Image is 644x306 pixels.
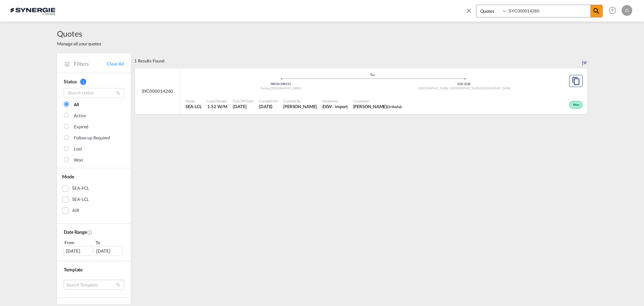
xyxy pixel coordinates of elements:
[332,103,347,110] div: - import
[480,86,480,90] span: ,
[10,3,55,18] img: 1f56c880d42311ef80fc7dca854c8e59.png
[369,73,377,76] md-icon: assets/icons/custom/ship-fill.svg
[116,91,121,96] md-icon: icon-magnify
[64,78,124,85] div: Status 1
[353,98,402,103] span: Customer
[233,103,254,110] span: 22 Aug 2025
[622,5,632,16] div: O
[134,53,164,68] div: 1 Results Found
[57,28,101,39] span: Quotes
[72,207,79,214] div: AIR
[185,98,202,103] span: Mode
[322,103,348,110] div: EXW import
[72,196,89,203] div: SEA-LCL
[569,101,583,108] div: Won
[465,5,476,21] span: icon-close
[281,82,291,86] span: HK111
[271,86,301,90] span: [GEOGRAPHIC_DATA]
[74,157,83,164] div: Won
[142,88,173,94] span: SYC000014260
[592,7,600,15] md-icon: icon-magnify
[590,5,602,17] span: icon-magnify
[569,75,583,87] button: Copy Quote
[207,98,227,103] span: Load Details
[207,104,227,109] span: 1.52 W/M
[62,207,126,214] md-checkbox: AIR
[465,82,471,86] span: G2C
[260,86,270,90] span: Fanling
[465,7,473,14] md-icon: icon-close
[74,146,82,152] div: Lost
[62,196,126,203] md-checkbox: SEA-LCL
[607,5,618,16] span: Help
[62,174,74,179] span: Mode
[62,185,126,192] md-checkbox: SEA-FCL
[57,41,101,47] span: Manage all your quotes
[74,113,86,119] div: Active
[64,246,92,256] div: [DATE]
[74,101,79,108] div: All
[283,103,317,110] span: Karen Mercier
[94,246,122,256] div: [DATE]
[64,267,83,272] span: Template
[95,239,124,246] div: To
[572,77,580,85] md-icon: assets/icons/custom/copyQuote.svg
[64,229,87,235] span: Date Range
[259,103,278,110] span: 22 Aug 2025
[80,79,86,85] span: 1
[64,239,124,256] span: From To [DATE][DATE]
[283,98,317,103] span: Created By
[480,86,511,90] span: [GEOGRAPHIC_DATA]
[458,82,465,86] span: G2C
[387,104,402,109] span: Orthofab
[607,5,622,17] div: Help
[322,103,332,110] div: EXW
[464,82,465,86] span: |
[135,69,587,114] div: SYC000014260 assets/icons/custom/ship-fill.svgassets/icons/custom/roll-o-plane.svgOrigin Hong Kon...
[74,135,110,141] div: Follow-up Required
[507,5,590,17] input: Enter Quotation Number
[271,82,281,86] span: HK111
[259,98,278,103] span: Created On
[185,103,202,110] span: SEA-LCL
[582,53,587,68] div: Sort by: Created On
[64,239,93,246] div: From
[418,86,480,90] span: [GEOGRAPHIC_DATA], [GEOGRAPHIC_DATA]
[233,98,254,103] span: Cut Off Date
[280,82,281,86] span: |
[270,86,271,90] span: ,
[87,230,92,235] md-icon: Created On
[64,79,76,84] span: Status
[107,61,124,67] a: Clear All
[74,60,107,68] span: Filters
[322,98,348,103] span: Incoterms
[353,103,402,110] span: Maurice Lecuyer Orthofab
[74,124,88,130] div: Expired
[64,88,124,98] input: Search status
[72,185,89,192] div: SEA-FCL
[573,103,581,107] span: Won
